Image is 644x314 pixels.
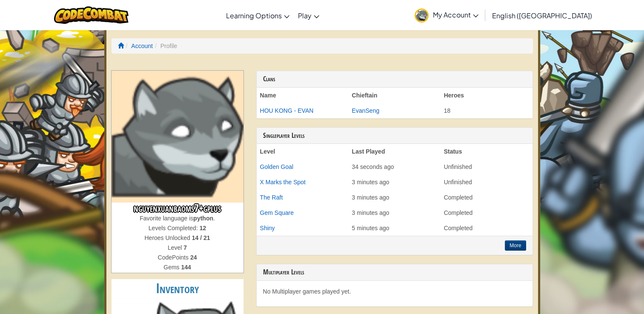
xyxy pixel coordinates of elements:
[260,107,314,114] a: HOU KONG - EVAN
[181,264,191,271] strong: 144
[505,240,526,251] button: More
[190,254,197,261] strong: 24
[352,107,380,114] a: EvanSeng
[193,215,213,222] strong: python
[349,174,441,190] td: 3 minutes ago
[222,4,294,27] a: Learning Options
[168,244,183,251] span: Level
[441,205,532,220] td: Completed
[441,174,532,190] td: Unfinished
[441,190,532,205] td: Completed
[488,4,596,27] a: English ([GEOGRAPHIC_DATA])
[349,144,441,159] th: Last Played
[140,215,193,222] span: Favorite language is
[213,215,215,222] span: .
[192,234,210,241] strong: 14 / 21
[112,279,243,298] h2: Inventory
[441,220,532,236] td: Completed
[260,225,275,231] a: Shiny
[349,205,441,220] td: 3 minutes ago
[298,11,312,20] span: Play
[226,11,282,20] span: Learning Options
[349,88,441,103] th: Chieftain
[294,4,323,27] a: Play
[433,10,478,19] span: My Account
[158,254,190,261] span: CodePoints
[260,194,283,201] a: The Raft
[153,42,177,50] li: Profile
[410,2,483,29] a: My Account
[257,144,349,159] th: Level
[260,179,306,186] a: X Marks the Spot
[112,203,243,214] h3: nguyenxuanbaoms7+gplus
[263,132,526,140] h3: Singleplayer Levels
[144,234,192,241] span: Heroes Unlocked
[263,268,526,276] h3: Multiplayer Levels
[200,225,206,231] strong: 12
[349,159,441,174] td: 34 seconds ago
[183,244,187,251] strong: 7
[149,225,200,231] span: Levels Completed:
[415,9,429,23] img: avatar
[263,287,526,296] p: No Multiplayer games played yet.
[163,264,181,271] span: Gems
[349,190,441,205] td: 3 minutes ago
[492,11,592,20] span: English ([GEOGRAPHIC_DATA])
[441,144,532,159] th: Status
[257,88,349,103] th: Name
[131,43,153,49] a: Account
[441,159,532,174] td: Unfinished
[260,209,294,216] a: Gem Square
[263,75,526,83] h3: Clans
[441,88,532,103] th: Heroes
[441,103,532,118] td: 18
[54,6,129,24] img: CodeCombat logo
[260,163,294,170] a: Golden Goal
[349,220,441,236] td: 5 minutes ago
